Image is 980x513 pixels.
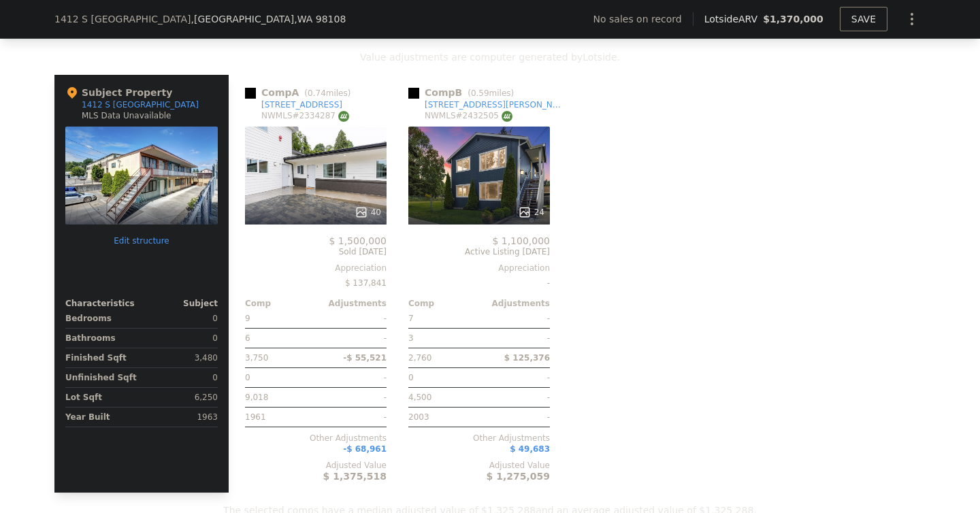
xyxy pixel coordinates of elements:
button: SAVE [840,7,887,31]
span: -$ 55,521 [343,353,387,363]
div: - [482,329,550,348]
div: 6 [245,329,313,348]
span: $1,370,000 [763,14,823,24]
span: Lotside ARV [704,12,763,26]
div: Appreciation [408,263,550,274]
div: Comp A [245,86,356,99]
div: 1963 [144,408,218,427]
div: Unfinished Sqft [65,368,139,387]
img: NWMLS Logo [338,111,349,122]
span: $ 1,275,059 [487,471,550,482]
span: 3,750 [245,353,268,363]
span: 0 [245,373,250,382]
span: , [GEOGRAPHIC_DATA] [191,12,346,26]
button: Show Options [898,5,926,33]
span: 0.59 [471,88,489,98]
span: 9,018 [245,393,268,402]
span: ( miles) [462,88,519,98]
span: 4,500 [408,393,431,402]
span: $ 1,500,000 [329,235,387,246]
div: Value adjustments are computer generated by Lotside . [54,50,926,64]
div: 0 [144,368,218,387]
div: NWMLS # 2334287 [261,110,349,122]
div: - [482,309,550,328]
div: [STREET_ADDRESS][PERSON_NAME] [425,99,566,110]
div: 24 [518,205,544,219]
div: 0 [144,329,218,348]
div: NWMLS # 2432505 [425,110,512,122]
div: - [318,329,387,348]
a: [STREET_ADDRESS] [245,99,342,110]
span: 7 [408,314,414,323]
div: - [482,408,550,427]
div: Subject [142,298,218,309]
div: 0 [144,309,218,328]
span: 9 [245,314,250,323]
div: Comp B [408,86,519,99]
span: , WA 98108 [294,14,346,24]
div: Adjustments [316,298,387,309]
span: 2,760 [408,353,431,363]
span: 0.74 [308,88,326,98]
div: No sales on record [593,12,693,26]
div: Adjustments [479,298,550,309]
div: 3 [408,329,476,348]
span: -$ 68,961 [343,444,387,454]
span: Active Listing [DATE] [408,246,550,257]
span: $ 1,375,518 [323,471,387,482]
span: $ 49,683 [510,444,550,454]
div: Bedrooms [65,309,139,328]
div: 3,480 [144,348,218,367]
div: - [318,368,387,387]
div: Year Built [65,408,139,427]
div: Subject Property [65,86,172,99]
span: $ 125,376 [504,353,550,363]
div: MLS Data Unavailable [82,110,171,121]
div: - [408,274,550,293]
div: 40 [355,205,381,219]
div: Characteristics [65,298,142,309]
div: 2003 [408,408,476,427]
span: $ 137,841 [345,278,387,288]
span: ( miles) [299,88,356,98]
div: Bathrooms [65,329,139,348]
div: Other Adjustments [245,433,387,444]
div: Appreciation [245,263,387,274]
img: NWMLS Logo [502,111,512,122]
span: 0 [408,373,414,382]
div: 6,250 [144,388,218,407]
div: Finished Sqft [65,348,139,367]
div: - [318,408,387,427]
div: 1961 [245,408,313,427]
div: - [482,368,550,387]
span: Sold [DATE] [245,246,387,257]
span: $ 1,100,000 [492,235,550,246]
div: [STREET_ADDRESS] [261,99,342,110]
a: [STREET_ADDRESS][PERSON_NAME] [408,99,566,110]
div: Lot Sqft [65,388,139,407]
div: Comp [245,298,316,309]
div: Comp [408,298,479,309]
span: 1412 S [GEOGRAPHIC_DATA] [54,12,191,26]
div: - [318,388,387,407]
div: - [318,309,387,328]
div: Adjusted Value [245,460,387,471]
div: - [482,388,550,407]
div: Adjusted Value [408,460,550,471]
div: Other Adjustments [408,433,550,444]
div: 1412 S [GEOGRAPHIC_DATA] [82,99,199,110]
button: Edit structure [65,235,218,246]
